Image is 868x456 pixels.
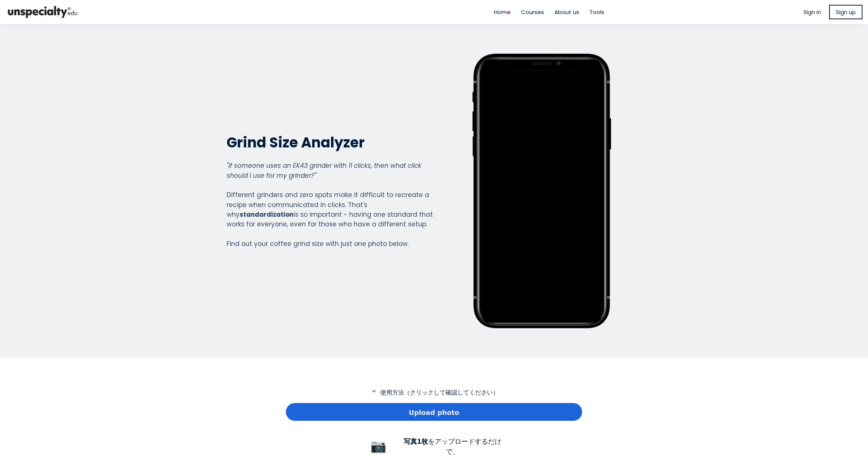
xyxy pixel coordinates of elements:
a: Courses [521,8,544,16]
span: Sign up [836,8,856,16]
a: About us [554,8,579,16]
mat-icon: expand_more [370,388,378,395]
a: Sign up [829,5,862,19]
b: 写真1枚 [404,437,428,445]
a: Home [494,8,511,16]
strong: standardization [240,210,294,219]
h2: Grind Size Analyzer [227,133,433,152]
span: 📷 [370,439,387,453]
p: 使用方法（クリックして確認してください） [286,388,582,397]
em: "If someone uses an EK43 grinder with 11 clicks, then what click should I use for my grinder?" [227,161,421,180]
a: Tools [590,8,604,16]
span: Upload photo [409,407,459,417]
div: Different grinders and zero spots make it difficult to recreate a recipe when communicated in cli... [227,161,433,249]
img: bc390a18feecddb333977e298b3a00a1.png [6,3,80,21]
a: Sign in [804,8,821,16]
